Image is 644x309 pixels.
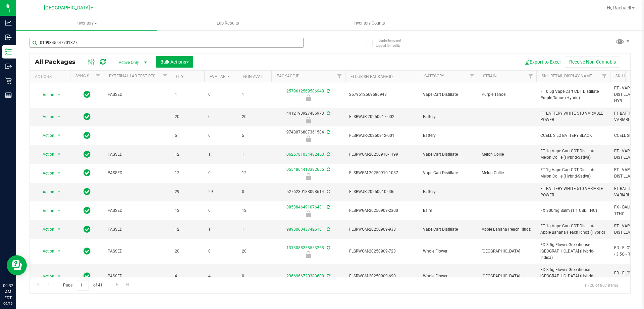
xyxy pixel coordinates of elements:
[108,273,167,279] span: PASSED
[344,20,394,26] span: Inventory Counts
[423,151,474,158] span: Vape Cart Distillate
[55,131,63,140] span: select
[55,168,63,178] span: select
[540,186,606,198] span: FT BATTERY WHITE 510 VARIABLE POWER
[334,71,345,82] a: Filter
[55,112,63,121] span: select
[423,207,474,214] span: Balm
[482,273,532,279] span: [GEOGRAPHIC_DATA]
[525,71,536,82] a: Filter
[208,273,234,279] span: 4
[55,187,63,197] span: select
[351,74,393,79] a: Flourish Package ID
[37,206,55,216] span: Action
[540,88,606,101] span: FT 0.5g Vape Cart CDT Distillate Purple Tahoe (Hybrid)
[270,117,346,123] div: Newly Received
[349,248,415,255] span: FLSRWGM-20250909-723
[108,91,167,98] span: PASSED
[243,74,273,79] a: Non-Available
[270,251,346,258] div: Newly Received
[242,248,267,255] span: 20
[208,91,234,98] span: 0
[326,227,330,232] span: Sync from Compliance System
[108,248,167,255] span: PASSED
[482,170,532,176] span: Melon Collie
[349,91,415,98] span: 2579612569586948
[35,58,82,66] span: All Packages
[326,130,330,134] span: Sync from Compliance System
[55,90,63,100] span: select
[483,74,497,78] a: Strain
[242,170,267,176] span: 12
[270,173,346,180] div: Newly Received
[326,274,330,278] span: Sync from Compliance System
[37,225,55,234] span: Action
[208,189,234,195] span: 29
[109,74,162,78] a: External Lab Test Result
[208,20,248,26] span: Lab Results
[176,74,183,79] a: Qty
[540,267,606,286] span: FD 3.5g Flower Greenhouse [GEOGRAPHIC_DATA] (Hybrid-Indica)
[175,170,200,176] span: 12
[55,246,63,256] span: select
[37,187,55,197] span: Action
[520,56,565,68] button: Export to Excel
[326,111,330,116] span: Sync from Compliance System
[37,112,55,121] span: Action
[540,167,606,180] span: FT 1g Vape Cart CDT Distillate Melon Collie (Hybrid-Sativa)
[242,151,267,158] span: 1
[208,132,234,139] span: 0
[30,38,304,48] input: Search Package ID, Item Name, SKU, Lot or Part Number...
[349,170,415,176] span: FLSRWGM-20250910-1087
[423,91,474,98] span: Vape Cart Distillate
[156,56,193,68] button: Bulk Actions
[3,301,13,306] p: 09/19
[286,227,324,232] a: 9893000437426181
[75,74,101,78] a: Sync Status
[286,167,324,172] a: 0554864413382656
[615,74,636,78] a: SKU Name
[270,110,346,123] div: 4412193927486973
[44,5,90,11] span: [GEOGRAPHIC_DATA]
[37,90,55,100] span: Action
[208,248,234,255] span: 0
[349,132,415,139] span: FLSRWJR-20250912-001
[37,150,55,159] span: Action
[37,168,55,178] span: Action
[242,189,267,195] span: 0
[175,207,200,214] span: 12
[349,151,415,158] span: FLSRWGM-20250910-1199
[208,207,234,214] span: 0
[565,56,620,68] button: Receive Non-Cannabis
[376,38,409,48] span: Include items not tagged for facility
[84,168,91,178] span: In Sync
[208,170,234,176] span: 0
[175,132,200,139] span: 5
[286,152,324,157] a: 0625781034482453
[326,205,330,209] span: Sync from Compliance System
[423,170,474,176] span: Vape Cart Distillate
[242,226,267,233] span: 1
[482,226,532,233] span: Apple Banana Peach Ringz
[123,280,133,289] a: Go to the last page
[175,189,200,195] span: 29
[540,110,606,123] span: FT BATTERY WHITE 510 VARIABLE POWER
[242,132,267,139] span: 5
[540,223,606,236] span: FT 1g Vape Cart CDT Distillate Apple Banana Peach Ringz (Hybrid)
[5,63,12,70] inline-svg: Outbound
[326,89,330,93] span: Sync from Compliance System
[55,225,63,234] span: select
[482,248,532,255] span: [GEOGRAPHIC_DATA]
[423,189,474,195] span: Battery
[270,129,346,142] div: 9748076807361584
[607,5,631,10] span: Hi, Rachael!
[270,94,346,101] div: Locked due to Testing Failure
[16,20,157,26] span: Inventory
[84,246,91,256] span: In Sync
[270,189,346,195] div: 5276230188098614
[55,150,63,159] span: select
[270,136,346,142] div: Newly Received
[326,245,330,250] span: Sync from Compliance System
[540,207,606,214] span: FX 300mg Balm (1:1 CBD:THC)
[540,132,606,139] span: CCELL SILO BATTERY BLACK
